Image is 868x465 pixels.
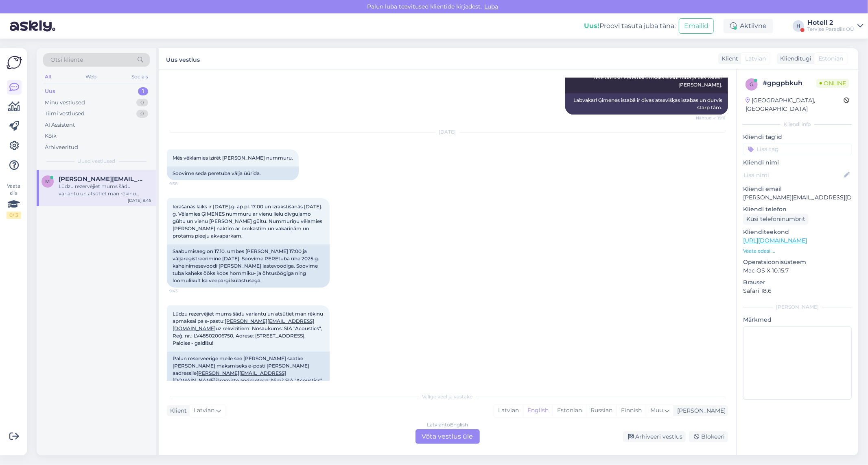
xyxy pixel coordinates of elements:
[43,71,52,82] div: All
[743,316,852,324] p: Märkmed
[816,79,849,88] span: Online
[623,431,686,442] div: Arhiveeri vestlus
[45,121,75,129] div: AI Assistent
[743,278,852,287] p: Brauser
[763,78,816,88] div: # gpgpbkuh
[427,421,468,428] div: Latvian to English
[45,143,78,151] div: Arhiveeritud
[695,115,726,121] span: Nähtud ✓ 19:11
[743,205,852,214] p: Kliendi telefon
[45,87,55,95] div: Uus
[173,370,286,383] a: [PERSON_NAME][EMAIL_ADDRESS][DOMAIN_NAME]
[743,228,852,236] p: Klienditeekond
[415,429,480,444] div: Võta vestlus üle
[724,19,773,33] div: Aktiivne
[166,53,200,64] label: Uus vestlus
[743,193,852,202] p: [PERSON_NAME][EMAIL_ADDRESS][DOMAIN_NAME]
[169,181,200,187] span: 9:38
[553,404,586,417] div: Estonian
[45,132,57,140] div: Kõik
[46,178,50,184] span: m
[173,155,293,161] span: Mēs vēklamies izīrēt [PERSON_NAME] nummuru.
[746,96,844,113] div: [GEOGRAPHIC_DATA], [GEOGRAPHIC_DATA]
[689,431,728,442] div: Blokeeri
[136,99,148,107] div: 0
[59,183,151,197] div: Lūdzu rezervējiet mums šādu variantu un atsūtiet man rēķinu apmaksai pa e-pastu: [EMAIL_ADDRESS][...
[718,54,738,63] div: Klient
[745,54,766,63] span: Latvian
[45,99,85,107] div: Minu vestlused
[169,288,200,294] span: 9:43
[167,407,187,415] div: Klient
[679,18,714,34] button: Emailid
[743,143,852,155] input: Lisa tag
[743,258,852,266] p: Operatsioonisüsteem
[807,19,863,32] a: Hotell 2Tervise Paradiis OÜ
[743,266,852,275] p: Mac OS X 10.15.7
[650,407,663,414] span: Muu
[750,81,754,87] span: g
[617,404,646,417] div: Finnish
[584,22,599,30] b: Uus!
[743,133,852,141] p: Kliendi tag'id
[818,54,843,63] span: Estonian
[173,203,324,239] span: Ierašanās laiks ir [DATE].g. ap pl. 17:00 un izrakstīšanās [DATE]. g. Vēlamies ĢIMENES nummuru ar...
[743,158,852,167] p: Kliendi nimi
[7,182,21,219] div: Vaata siia
[494,404,523,417] div: Latvian
[136,110,148,118] div: 0
[84,71,98,82] div: Web
[743,303,852,311] div: [PERSON_NAME]
[7,55,22,70] img: Askly Logo
[7,212,21,219] div: 0 / 3
[565,93,728,115] div: Labvakar! Ģimenes istabā ir divas atsevišķas istabas un durvis starp tām.
[523,404,553,417] div: English
[50,56,83,64] span: Otsi kliente
[167,352,330,402] div: Palun reserveerige meile see [PERSON_NAME] saatke [PERSON_NAME] maksmiseks e-posti [PERSON_NAME] ...
[807,26,854,32] div: Tervise Paradiis OÜ
[173,318,314,331] a: [PERSON_NAME][EMAIL_ADDRESS][DOMAIN_NAME]
[743,171,842,180] input: Lisa nimi
[807,19,854,26] div: Hotell 2
[167,393,728,400] div: Valige keel ja vastake
[167,244,330,288] div: Saabumisaeg on 17.10. umbes [PERSON_NAME] 17:00 ja väljaregistreerimine [DATE]. Soovime PEREtuba ...
[128,197,151,203] div: [DATE] 9:45
[45,110,85,118] div: Tiimi vestlused
[674,407,726,415] div: [PERSON_NAME]
[586,404,617,417] div: Russian
[130,71,150,82] div: Socials
[173,311,324,346] span: Lūdzu rezervējiet mums šādu variantu un atsūtiet man rēķinu apmaksai pa e-pastu: uz rekvizītiem: ...
[167,167,299,180] div: Soovime seda peretuba välja üürida.
[78,158,116,165] span: Uued vestlused
[743,237,807,244] a: [URL][DOMAIN_NAME]
[777,54,811,63] div: Klienditugi
[743,247,852,255] p: Vaata edasi ...
[743,214,809,225] div: Küsi telefoninumbrit
[59,175,143,183] span: mareks@acoustics.lv
[482,3,501,10] span: Luba
[743,121,852,128] div: Kliendi info
[743,185,852,193] p: Kliendi email
[194,406,214,415] span: Latvian
[138,87,148,95] div: 1
[793,20,804,32] div: H
[743,287,852,295] p: Safari 18.6
[167,128,728,136] div: [DATE]
[584,21,676,31] div: Proovi tasuta juba täna:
